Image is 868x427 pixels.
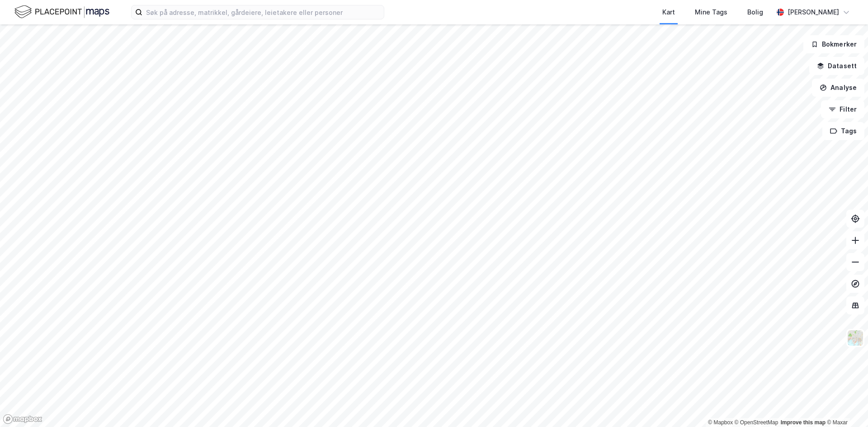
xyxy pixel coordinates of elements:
[812,79,864,97] button: Analyse
[821,100,864,118] button: Filter
[735,419,778,426] a: OpenStreetMap
[781,419,826,426] a: Improve this map
[847,329,864,347] img: Z
[822,122,864,140] button: Tags
[823,384,868,427] iframe: Chat Widget
[823,384,868,427] div: Kontrollprogram for chat
[14,4,109,20] img: logo.f888ab2527a4732fd821a326f86c7f29.svg
[747,7,763,18] div: Bolig
[3,414,42,424] a: Mapbox homepage
[695,7,727,18] div: Mine Tags
[142,5,384,19] input: Søk på adresse, matrikkel, gårdeiere, leietakere eller personer
[662,7,675,18] div: Kart
[788,7,839,18] div: [PERSON_NAME]
[708,419,733,426] a: Mapbox
[803,35,864,53] button: Bokmerker
[809,57,864,75] button: Datasett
